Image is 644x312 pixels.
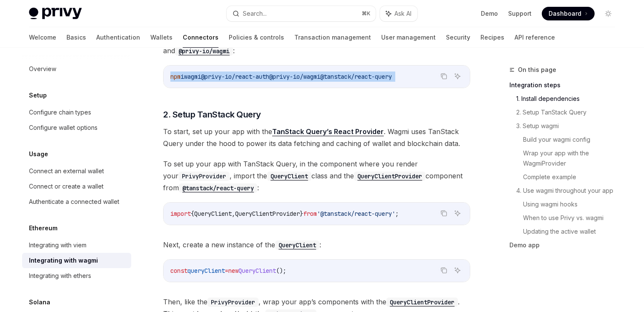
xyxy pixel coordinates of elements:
code: PrivyProvider [207,298,259,307]
span: Dashboard [549,9,581,18]
a: 1. Install dependencies [516,92,622,106]
h5: Ethereum [29,223,57,233]
span: const [170,267,187,275]
a: QueryClientProvider [386,298,458,306]
span: QueryClient [239,267,276,275]
span: ; [395,210,399,218]
a: Support [508,9,532,18]
a: QueryClient [267,172,311,180]
span: queryClient [187,267,225,275]
h5: Solana [29,297,50,307]
button: Copy the contents from the code block [438,71,449,82]
span: To set up your app with TanStack Query, in the component where you render your , import the class... [163,158,470,194]
code: @privy-io/wagmi [175,46,233,56]
a: Integrating with ethers [22,268,131,283]
span: To start, set up your app with the . Wagmi uses TanStack Query under the hood to power its data f... [163,126,470,149]
div: Configure wallet options [29,123,98,133]
a: When to use Privy vs. wagmi [523,211,622,225]
a: Complete example [523,170,622,184]
div: Connect an external wallet [29,166,104,176]
a: Transaction management [294,27,371,48]
span: 2. Setup TanStack Query [163,109,261,120]
div: Configure chain types [29,107,91,117]
a: Security [446,27,470,48]
a: Build your wagmi config [523,133,622,146]
span: } [300,210,303,218]
a: Configure wallet options [22,120,131,135]
span: i [181,73,184,80]
span: QueryClientProvider [235,210,300,218]
a: Integrating with viem [22,238,131,253]
a: QueryClientProvider [354,172,425,180]
a: @privy-io/wagmi [175,46,233,55]
a: User management [381,27,436,48]
a: Basics [66,27,86,48]
a: @tanstack/react-query [179,183,257,192]
button: Ask AI [452,71,463,82]
code: @tanstack/react-query [179,183,257,193]
button: Ask AI [452,208,463,219]
a: TanStack Query’s React Provider [272,127,384,136]
a: Using wagmi hooks [523,198,622,211]
a: Authentication [96,27,140,48]
a: Connect an external wallet [22,163,131,179]
code: QueryClientProvider [386,298,458,307]
span: , [232,210,235,218]
a: Integration steps [509,78,622,92]
span: Next, create a new instance of the : [163,239,470,251]
div: Integrating with wagmi [29,255,98,266]
a: Configure chain types [22,105,131,120]
span: QueryClient [194,210,232,218]
span: @privy-io/wagmi [269,73,320,80]
img: light logo [29,8,82,20]
span: new [228,267,239,275]
a: Demo app [509,238,622,252]
button: Ask AI [380,6,417,21]
div: Connect or create a wallet [29,181,103,192]
span: npm [170,73,181,80]
a: Policies & controls [229,27,284,48]
a: 3. Setup wagmi [516,119,622,133]
a: Wrap your app with the WagmiProvider [523,146,622,170]
span: ⌘ K [362,10,371,17]
span: from [303,210,317,218]
a: Integrating with wagmi [22,253,131,268]
code: QueryClient [275,240,319,250]
code: PrivyProvider [178,172,230,181]
button: Toggle dark mode [601,7,615,20]
button: Ask AI [452,265,463,276]
span: On this page [518,65,556,75]
a: 4. Use wagmi throughout your app [516,184,622,198]
h5: Setup [29,90,47,100]
span: { [191,210,194,218]
a: Connect or create a wallet [22,179,131,194]
span: wagmi [184,73,201,80]
button: Copy the contents from the code block [438,265,449,276]
code: QueryClientProvider [354,172,425,181]
div: Overview [29,64,56,74]
code: QueryClient [267,172,311,181]
a: QueryClient [275,240,319,249]
div: Search... [243,9,267,19]
span: Ask AI [394,9,411,18]
a: Connectors [183,27,218,48]
a: Updating the active wallet [523,225,622,238]
span: @privy-io/react-auth [201,73,269,80]
span: import [170,210,191,218]
button: Copy the contents from the code block [438,208,449,219]
a: Demo [481,9,498,18]
span: '@tanstack/react-query' [317,210,395,218]
a: Recipes [480,27,504,48]
a: Welcome [29,27,56,48]
a: Overview [22,61,131,77]
a: Wallets [150,27,172,48]
span: @tanstack/react-query [320,73,392,80]
a: API reference [515,27,555,48]
div: Authenticate a connected wallet [29,197,119,207]
h5: Usage [29,149,48,159]
span: (); [276,267,286,275]
a: Authenticate a connected wallet [22,194,131,209]
span: = [225,267,228,275]
button: Search...⌘K [227,6,376,21]
div: Integrating with viem [29,240,86,250]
